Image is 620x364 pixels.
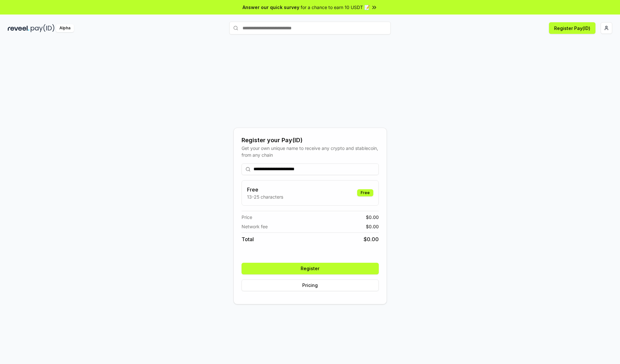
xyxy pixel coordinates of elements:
[242,136,379,145] div: Register your Pay(ID)
[243,4,299,11] span: Answer our quick survey
[242,223,268,230] span: Network fee
[242,280,379,291] button: Pricing
[247,193,283,200] p: 13-25 characters
[242,145,379,158] div: Get your own unique name to receive any crypto and stablecoin, from any chain
[242,214,252,221] span: Price
[366,214,379,221] span: $ 0.00
[247,186,283,193] h3: Free
[301,4,370,11] span: for a chance to earn 10 USDT 📝
[31,24,55,32] img: pay_id
[357,189,373,196] div: Free
[242,235,254,243] span: Total
[364,235,379,243] span: $ 0.00
[242,263,379,274] button: Register
[8,24,29,32] img: reveel_dark
[56,24,74,32] div: Alpha
[549,22,595,34] button: Register Pay(ID)
[366,223,379,230] span: $ 0.00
